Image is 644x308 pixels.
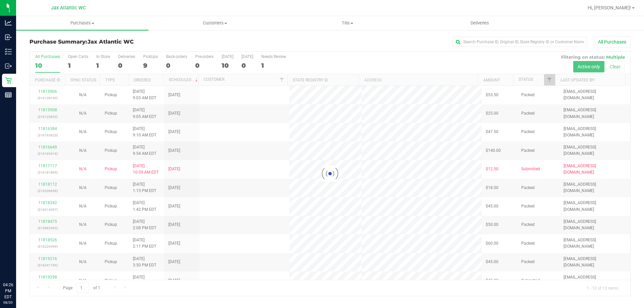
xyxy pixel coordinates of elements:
input: Search Purchase ID, Original ID, State Registry ID or Customer Name... [453,37,587,47]
inline-svg: Retail [5,77,12,84]
a: Customers [149,16,281,30]
p: 08/20 [3,300,13,305]
inline-svg: Reports [5,91,12,98]
span: Jax Atlantic WC [88,39,134,45]
inline-svg: Analytics [5,19,12,26]
a: Tills [281,16,414,30]
h3: Purchase Summary: [30,39,230,45]
inline-svg: Inventory [5,48,12,55]
inline-svg: Outbound [5,63,12,69]
a: Purchases [16,16,149,30]
span: Tills [281,20,413,26]
inline-svg: Inbound [5,34,12,41]
span: Customers [149,20,281,26]
p: 04:26 PM EDT [3,282,13,300]
span: Jax Atlantic WC [51,5,86,11]
span: Purchases [16,20,149,26]
iframe: Resource center [7,254,27,274]
a: Deliveries [414,16,546,30]
span: Hi, [PERSON_NAME]! [588,5,631,10]
button: All Purchases [594,36,631,48]
span: Deliveries [462,20,498,26]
